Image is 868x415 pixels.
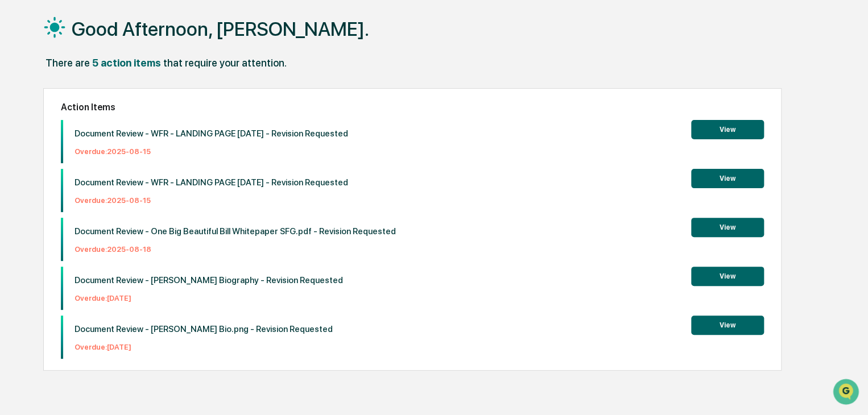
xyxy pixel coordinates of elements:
div: 🔎 [11,166,20,175]
p: Document Review - [PERSON_NAME] Bio.png - Revision Requested [75,324,333,334]
span: Pylon [113,193,138,201]
a: 🖐️Preclearance [7,139,78,159]
a: 🔎Data Lookup [7,160,76,181]
input: Clear [30,52,188,64]
p: Overdue: 2025-08-15 [75,196,348,205]
button: View [691,267,764,286]
span: Preclearance [23,143,73,155]
a: 🗄️Attestations [78,139,146,159]
span: Attestations [94,143,141,155]
div: 5 action items [92,57,161,69]
p: Overdue: 2025-08-18 [75,245,396,254]
p: Overdue: [DATE] [75,343,333,351]
a: Powered byPylon [80,192,138,201]
button: View [691,218,764,237]
p: Overdue: [DATE] [75,294,343,302]
div: that require your attention. [163,57,287,69]
p: Document Review - WFR - LANDING PAGE [DATE] - Revision Requested [75,177,348,188]
p: Overdue: 2025-08-15 [75,147,348,156]
div: We're available if you need us! [39,98,144,107]
div: 🗄️ [82,144,92,153]
button: View [691,169,764,188]
h1: Good Afternoon, [PERSON_NAME]. [72,18,369,40]
button: View [691,316,764,335]
div: Start new chat [39,87,187,98]
div: 🖐️ [11,144,20,153]
a: View [691,172,764,183]
p: Document Review - WFR - LANDING PAGE [DATE] - Revision Requested [75,128,348,139]
a: View [691,319,764,330]
a: View [691,270,764,281]
span: Data Lookup [23,165,72,176]
button: Start new chat [193,90,207,104]
a: View [691,221,764,232]
a: View [691,123,764,134]
button: View [691,120,764,139]
img: 1746055101610-c473b297-6a78-478c-a979-82029cc54cd1 [11,87,32,107]
p: How can we help? [11,24,207,42]
p: Document Review - [PERSON_NAME] Biography - Revision Requested [75,275,343,285]
div: There are [46,57,90,69]
p: Document Review - One Big Beautiful Bill Whitepaper SFG.pdf - Revision Requested [75,226,396,236]
iframe: Open customer support [832,377,862,408]
h2: Action Items [61,102,764,113]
